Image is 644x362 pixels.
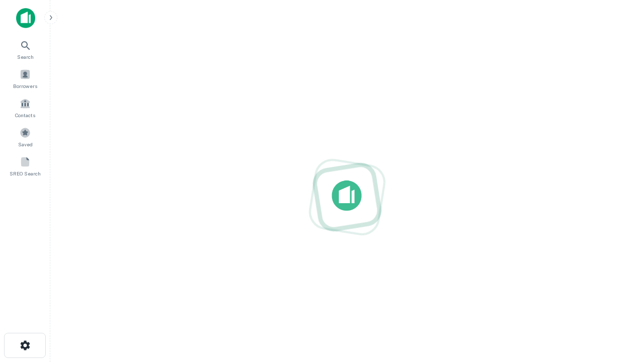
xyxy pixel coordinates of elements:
[3,36,47,63] a: Search
[16,8,35,28] img: capitalize-icon.png
[3,123,47,150] a: Saved
[3,65,47,92] a: Borrowers
[3,94,47,121] a: Contacts
[594,249,644,298] iframe: Chat Widget
[17,53,34,61] span: Search
[18,140,33,148] span: Saved
[3,152,47,179] a: SREO Search
[10,169,41,177] span: SREO Search
[15,111,35,119] span: Contacts
[13,82,37,90] span: Borrowers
